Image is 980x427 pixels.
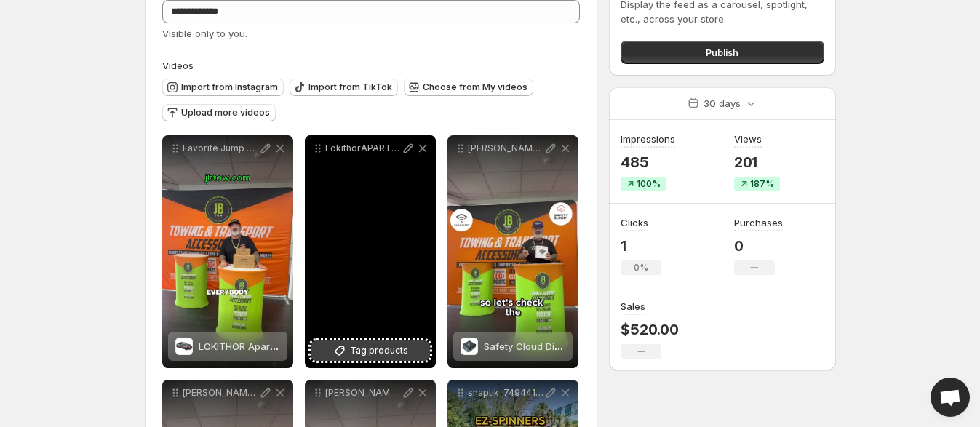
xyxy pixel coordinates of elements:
[734,237,783,255] p: 0
[621,321,679,338] p: $520.00
[199,340,501,352] span: LOKITHOR ApartX Jump Starter (DOES NOT COME WITH BATTERY)
[181,107,270,119] span: Upload more videos
[734,153,780,171] p: 201
[308,81,392,93] span: Import from TikTok
[305,135,436,368] div: LokithorAPARTX Featuring a removable rechargeable 4000A battery this beast is the ultimate multi-...
[162,104,276,121] button: Upload more videos
[325,387,401,399] p: [PERSON_NAME] Alert - Shorts 1
[162,135,293,368] div: Favorite Jump Box Easy The Lokithor is hands-down the BEST People ask me all the time what I usea...
[621,153,675,171] p: 485
[484,340,648,352] span: Safety Cloud Digital Alerting Service
[621,215,648,230] h3: Clicks
[750,178,774,190] span: 187%
[931,378,970,417] a: Open chat
[734,215,783,230] h3: Purchases
[468,387,543,399] p: snaptik_7494419291031407918
[175,338,193,355] img: LOKITHOR ApartX Jump Starter (DOES NOT COME WITH BATTERY)
[183,143,258,154] p: Favorite Jump Box Easy The Lokithor is hands-down the BEST People ask me all the time what I usea...
[162,79,284,96] button: Import from Instagram
[621,237,661,255] p: 1
[423,81,527,93] span: Choose from My videos
[634,262,648,274] span: 0%
[706,45,738,60] span: Publish
[404,79,533,96] button: Choose from My videos
[162,28,247,39] span: Visible only to you.
[637,178,661,190] span: 100%
[325,143,401,154] p: LokithorAPARTX Featuring a removable rechargeable 4000A battery this beast is the ultimate multi-...
[621,132,675,146] h3: Impressions
[183,387,258,399] p: [PERSON_NAME] Alert - Shorts 2
[447,135,578,368] div: [PERSON_NAME] Alert - Shorts 3Safety Cloud Digital Alerting ServiceSafety Cloud Digital Alerting ...
[621,299,645,314] h3: Sales
[181,81,278,93] span: Import from Instagram
[734,132,762,146] h3: Views
[290,79,398,96] button: Import from TikTok
[461,338,478,355] img: Safety Cloud Digital Alerting Service
[311,340,430,361] button: Tag products
[162,60,194,71] span: Videos
[621,41,824,64] button: Publish
[704,96,741,111] p: 30 days
[350,343,408,358] span: Tag products
[468,143,543,154] p: [PERSON_NAME] Alert - Shorts 3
